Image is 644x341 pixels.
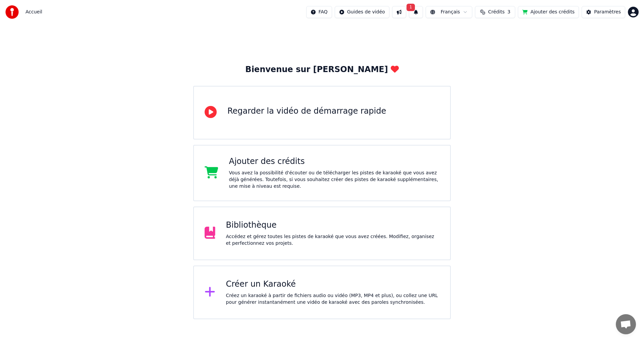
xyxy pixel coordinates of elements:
div: Créez un karaoké à partir de fichiers audio ou vidéo (MP3, MP4 et plus), ou collez une URL pour g... [226,292,440,306]
span: Crédits [488,9,504,15]
button: Ajouter des crédits [518,6,579,18]
button: Paramètres [582,6,625,18]
div: Paramètres [594,9,621,15]
div: Ajouter des crédits [229,156,440,167]
span: Accueil [25,9,42,15]
button: Crédits3 [475,6,515,18]
nav: breadcrumb [25,9,42,15]
div: Regarder la vidéo de démarrage rapide [227,106,386,117]
button: 1 [409,6,423,18]
div: Vous avez la possibilité d'écouter ou de télécharger les pistes de karaoké que vous avez déjà gén... [229,170,440,190]
span: 1 [407,4,415,11]
div: Accédez et gérez toutes les pistes de karaoké que vous avez créées. Modifiez, organisez et perfec... [226,233,440,247]
button: Guides de vidéo [335,6,389,18]
div: Bibliothèque [226,220,440,231]
span: 3 [507,9,511,15]
div: Bienvenue sur [PERSON_NAME] [245,64,398,75]
div: Créer un Karaoké [226,279,440,290]
a: Ouvrir le chat [616,314,636,334]
img: youka [5,5,19,19]
button: FAQ [306,6,332,18]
